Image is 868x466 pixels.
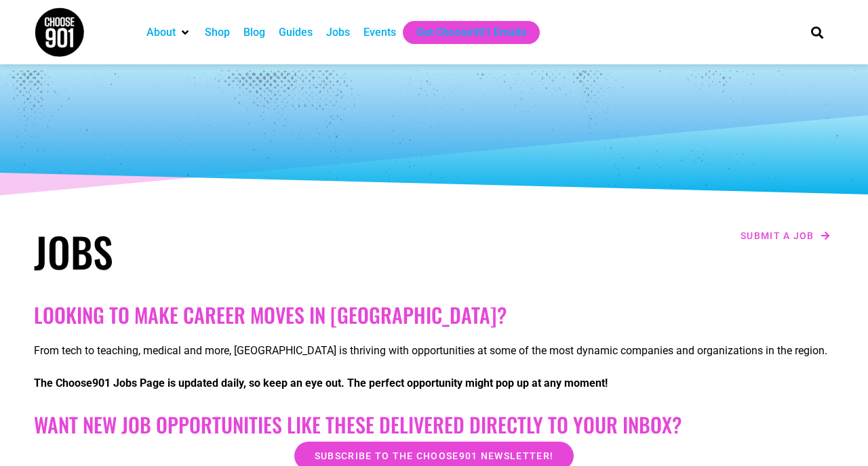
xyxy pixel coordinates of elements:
a: Blog [243,24,265,41]
a: About [146,24,176,41]
a: Guides [279,24,313,41]
a: Submit a job [736,227,834,245]
div: Search [806,21,829,43]
h2: Want New Job Opportunities like these Delivered Directly to your Inbox? [34,412,834,437]
nav: Main nav [140,21,788,44]
strong: The Choose901 Jobs Page is updated daily, so keep an eye out. The perfect opportunity might pop u... [34,377,608,389]
span: Submit a job [741,231,814,240]
a: Shop [205,24,230,41]
p: From tech to teaching, medical and more, [GEOGRAPHIC_DATA] is thriving with opportunities at some... [34,343,834,359]
h1: Jobs [34,227,427,276]
div: About [140,21,198,44]
a: Jobs [326,24,350,41]
a: Events [363,24,396,41]
a: Get Choose901 Emails [416,24,526,41]
h2: Looking to make career moves in [GEOGRAPHIC_DATA]? [34,303,834,327]
span: Subscribe to the Choose901 newsletter! [315,451,553,461]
